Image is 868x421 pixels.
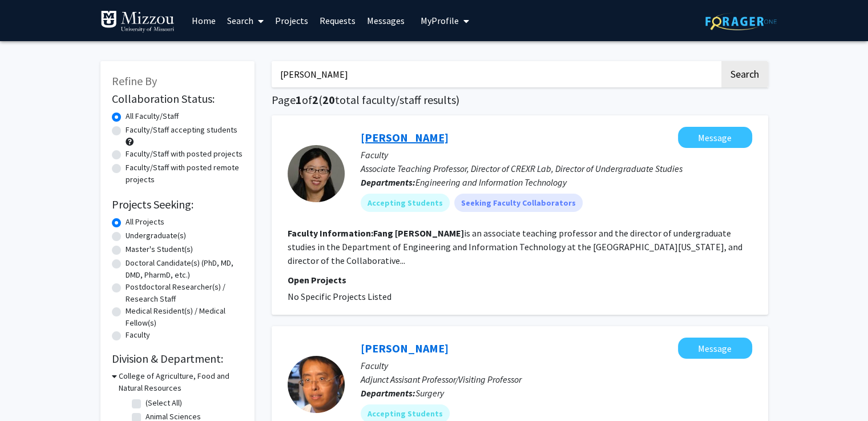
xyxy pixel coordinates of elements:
[361,359,752,372] p: Faculty
[112,352,243,366] h2: Division & Department:
[146,397,182,409] label: (Select All)
[322,93,335,107] span: 20
[678,338,752,359] button: Message Yujiang Fang
[126,329,150,341] label: Faculty
[721,61,768,87] button: Search
[288,291,391,302] span: No Specific Projects Listed
[126,110,179,122] label: All Faculty/Staff
[126,257,243,281] label: Doctoral Candidate(s) (PhD, MD, DMD, PharmD, etc.)
[678,127,752,148] button: Message Fang Wang
[126,124,237,136] label: Faculty/Staff accepting students
[112,198,243,211] h2: Projects Seeking:
[126,162,243,186] label: Faculty/Staff with posted remote projects
[126,216,164,228] label: All Projects
[296,93,302,107] span: 1
[361,130,449,145] a: [PERSON_NAME]
[361,194,450,212] mat-chip: Accepting Students
[126,230,186,242] label: Undergraduate(s)
[361,162,752,175] p: Associate Teaching Professor, Director of CREXR Lab, Director of Undergraduate Studies
[186,1,221,41] a: Home
[126,148,243,160] label: Faculty/Staff with posted projects
[288,273,752,287] p: Open Projects
[272,93,768,107] h1: Page of ( total faculty/staff results)
[373,227,393,239] b: Fang
[126,305,243,329] label: Medical Resident(s) / Medical Fellow(s)
[361,341,449,355] a: [PERSON_NAME]
[272,61,720,87] input: Search Keywords
[269,1,314,41] a: Projects
[361,148,752,162] p: Faculty
[112,92,243,106] h2: Collaboration Status:
[100,10,175,33] img: University of Missouri Logo
[9,370,49,412] iframe: Chat
[421,15,459,26] span: My Profile
[119,370,243,394] h3: College of Agriculture, Food and Natural Resources
[112,74,157,88] span: Refine By
[415,387,444,399] span: Surgery
[288,227,373,239] b: Faculty Information:
[126,281,243,305] label: Postdoctoral Researcher(s) / Research Staff
[361,177,415,188] b: Departments:
[312,93,318,107] span: 2
[395,227,464,239] b: [PERSON_NAME]
[361,1,410,41] a: Messages
[221,1,269,41] a: Search
[361,387,415,399] b: Departments:
[705,13,777,30] img: ForagerOne Logo
[361,372,752,386] p: Adjunct Assisant Professor/Visiting Professor
[454,194,583,212] mat-chip: Seeking Faculty Collaborators
[126,243,193,255] label: Master's Student(s)
[415,177,567,188] span: Engineering and Information Technology
[314,1,361,41] a: Requests
[288,227,742,266] fg-read-more: is an associate teaching professor and the director of undergraduate studies in the Department of...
